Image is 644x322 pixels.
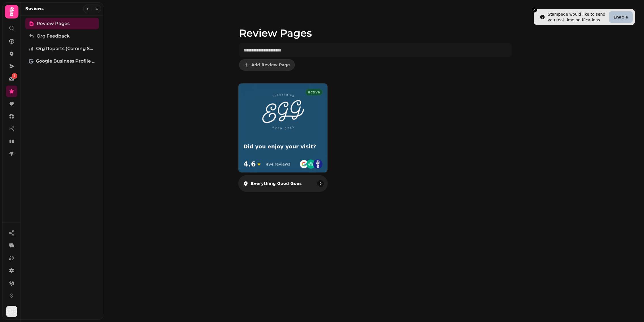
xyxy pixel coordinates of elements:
button: Close toast [532,7,537,13]
button: User avatar [5,306,18,317]
div: Stampede would like to send you real-time notifications [548,11,607,23]
img: User avatar [6,306,17,317]
div: 494 reviews [266,161,290,167]
svg: go to [318,181,323,186]
span: Google Business Profile (Beta) [36,58,95,65]
span: ★ [257,161,261,168]
button: Add Review Page [239,59,295,71]
img: ta-emblem@2x.png [306,160,316,169]
button: Enable [609,11,633,23]
a: Review Pages [25,18,99,29]
span: Add Review Page [251,63,290,67]
span: 5 [14,74,15,78]
img: st.png [313,160,323,169]
a: Org Feedback [25,30,99,42]
span: Org Feedback [37,33,70,40]
a: activeDid you enjoy your visit?4.6★494 reviewsEverything Good Goes [238,83,328,192]
h3: Did you enjoy your visit? [243,143,323,150]
h1: Review Pages [239,14,512,39]
a: Org Reports (coming soon) [25,43,99,54]
a: 5 [6,73,17,84]
span: Org Reports (coming soon) [36,45,95,52]
span: Review Pages [37,20,70,27]
div: active [306,89,323,95]
img: go-emblem@2x.png [299,160,309,169]
h2: Reviews [25,6,44,11]
a: Google Business Profile (Beta) [25,55,99,67]
span: 4.6 [243,160,256,169]
p: Everything Good Goes [251,181,302,186]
